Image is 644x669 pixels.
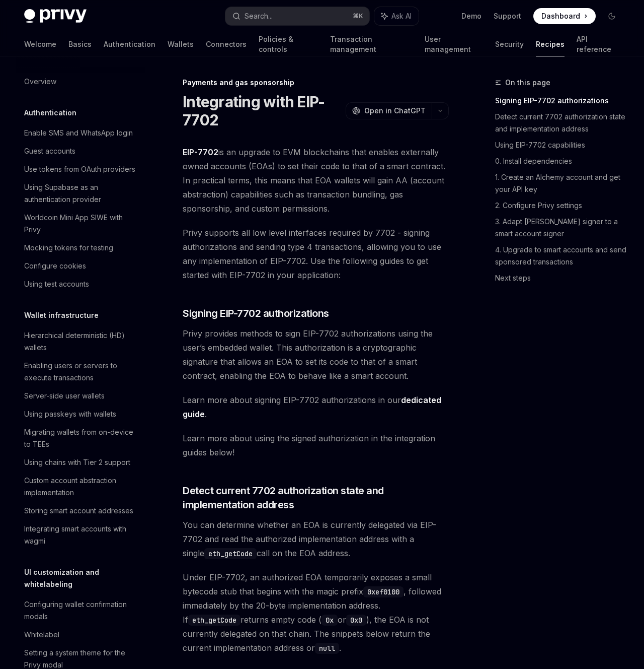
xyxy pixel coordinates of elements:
div: Using passkeys with wallets [24,408,116,420]
div: Worldcoin Mini App SIWE with Privy [24,212,139,236]
a: Integrating smart accounts with wagmi [16,520,145,550]
h5: UI customization and whitelabeling [24,566,145,590]
span: is an upgrade to EVM blockchains that enables externally owned accounts (EOAs) to set their code ... [183,145,449,216]
a: Policies & controls [259,32,318,56]
span: Privy provides methods to sign EIP-7702 authorizations using the user’s embedded wallet. This aut... [183,326,449,383]
a: Next steps [495,270,628,286]
a: 3. Adapt [PERSON_NAME] signer to a smart account signer [495,214,628,242]
a: Transaction management [330,32,412,56]
a: Basics [68,32,92,56]
div: Custom account abstraction implementation [24,475,139,499]
span: Learn more about using the signed authorization in the integration guides below! [183,431,449,459]
code: eth_getCode [188,615,240,626]
div: Configure cookies [24,260,86,272]
a: Using chains with Tier 2 support [16,453,145,472]
code: 0xef0100 [363,586,404,597]
span: Under EIP-7702, an authorized EOA temporarily exposes a small bytecode stub that begins with the ... [183,570,449,655]
a: Whitelabel [16,626,145,644]
div: Using chains with Tier 2 support [24,456,130,469]
div: Guest accounts [24,145,75,157]
a: Support [494,11,521,21]
div: Payments and gas sponsorship [183,78,449,88]
h1: Integrating with EIP-7702 [183,93,342,129]
span: ⌘ K [353,12,363,20]
a: Using Supabase as an authentication provider [16,178,145,209]
span: You can determine whether an EOA is currently delegated via EIP-7702 and read the authorized impl... [183,518,449,560]
code: null [315,643,339,654]
div: Overview [24,76,56,88]
a: Custom account abstraction implementation [16,472,145,502]
a: Overview [16,73,145,91]
a: Wallets [168,32,194,56]
a: Hierarchical deterministic (HD) wallets [16,326,145,357]
a: Worldcoin Mini App SIWE with Privy [16,209,145,239]
a: Enable SMS and WhatsApp login [16,124,145,142]
a: Server-side user wallets [16,387,145,405]
a: Configuring wallet confirmation modals [16,595,145,626]
div: Using Supabase as an authentication provider [24,181,139,206]
a: Detect current 7702 authorization state and implementation address [495,109,628,137]
button: Toggle dark mode [604,8,620,24]
span: On this page [505,77,550,89]
a: User management [425,32,483,56]
a: Enabling users or servers to execute transactions [16,357,145,387]
img: dark logo [24,9,87,23]
div: Storing smart account addresses [24,505,133,517]
a: Demo [461,11,481,21]
div: Mocking tokens for testing [24,242,113,254]
div: Whitelabel [24,629,59,641]
div: Use tokens from OAuth providers [24,163,135,175]
a: EIP-7702 [183,147,218,158]
span: Privy supports all low level interfaces required by 7702 - signing authorizations and sending typ... [183,226,449,282]
code: 0x0 [346,615,366,626]
a: Mocking tokens for testing [16,239,145,257]
a: 0. Install dependencies [495,153,628,169]
a: API reference [577,32,620,56]
div: Search... [245,10,273,22]
span: Ask AI [391,11,412,21]
a: Storing smart account addresses [16,502,145,520]
a: Using passkeys with wallets [16,405,145,423]
div: Configuring wallet confirmation modals [24,598,139,623]
a: Use tokens from OAuth providers [16,160,145,178]
a: Using test accounts [16,275,145,293]
div: Migrating wallets from on-device to TEEs [24,426,139,450]
div: Hierarchical deterministic (HD) wallets [24,329,139,354]
div: Using test accounts [24,278,89,290]
div: Server-side user wallets [24,390,105,402]
span: Signing EIP-7702 authorizations [183,306,329,320]
span: Open in ChatGPT [364,106,426,116]
span: Dashboard [541,11,580,21]
a: 4. Upgrade to smart accounts and send sponsored transactions [495,242,628,270]
span: Learn more about signing EIP-7702 authorizations in our . [183,393,449,421]
a: Guest accounts [16,142,145,160]
a: Security [495,32,524,56]
div: Integrating smart accounts with wagmi [24,523,139,547]
a: Connectors [206,32,247,56]
a: Migrating wallets from on-device to TEEs [16,423,145,453]
a: Welcome [24,32,56,56]
a: 1. Create an Alchemy account and get your API key [495,169,628,197]
h5: Wallet infrastructure [24,309,99,321]
a: Signing EIP-7702 authorizations [495,93,628,109]
code: eth_getCode [204,548,257,559]
a: Dashboard [533,8,596,24]
span: Detect current 7702 authorization state and implementation address [183,484,449,512]
button: Search...⌘K [225,7,369,25]
code: 0x [321,615,338,626]
h5: Authentication [24,107,76,119]
a: Recipes [536,32,565,56]
button: Ask AI [374,7,419,25]
a: Configure cookies [16,257,145,275]
a: 2. Configure Privy settings [495,197,628,214]
a: Authentication [104,32,155,56]
div: Enable SMS and WhatsApp login [24,127,133,139]
a: Using EIP-7702 capabilities [495,137,628,153]
button: Open in ChatGPT [346,102,432,119]
div: Enabling users or servers to execute transactions [24,360,139,384]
